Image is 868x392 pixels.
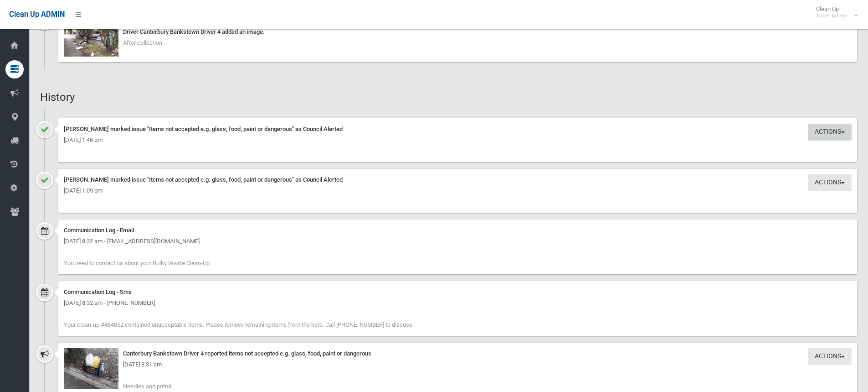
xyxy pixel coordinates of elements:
button: Actions [808,124,852,141]
img: 2025-09-2908.31.207877394692743070304.jpg [64,348,118,389]
div: [DATE] 8:32 am - [EMAIL_ADDRESS][DOMAIN_NAME] [64,236,852,247]
h2: History [40,91,857,103]
div: [DATE] 8:32 am - [PHONE_NUMBER] [64,298,852,308]
span: You need to contact us about your Bulky Waste Clean-Up [64,260,210,267]
div: [DATE] 1:09 pm [64,185,852,196]
span: Clean Up ADMIN [9,10,65,19]
div: [DATE] 8:31 am [64,359,852,370]
span: After collection [123,39,162,46]
div: Communication Log - Email [64,225,852,236]
img: 2025-09-2908.31.384532575610151472318.jpg [64,16,118,57]
span: Your clean-up #484852 contained unacceptable items. Please remove remaining items from the kerb. ... [64,321,414,328]
span: Needles and petrol [123,383,171,390]
div: [PERSON_NAME] marked issue "Items not accepted e.g. glass, food, paint or dangerous" as Council A... [64,174,852,185]
div: [DATE] 1:46 pm [64,135,852,146]
button: Actions [808,174,852,191]
div: [PERSON_NAME] marked issue "Items not accepted e.g. glass, food, paint or dangerous" as Council A... [64,124,852,135]
div: Communication Log - Sms [64,287,852,298]
button: Actions [808,348,852,365]
div: Driver Canterbury Bankstown Driver 4 added an image. [64,26,852,37]
small: Super Admin [816,12,847,19]
div: Canterbury Bankstown Driver 4 reported items not accepted e.g. glass, food, paint or dangerous [64,348,852,359]
span: Clean Up [812,5,857,19]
